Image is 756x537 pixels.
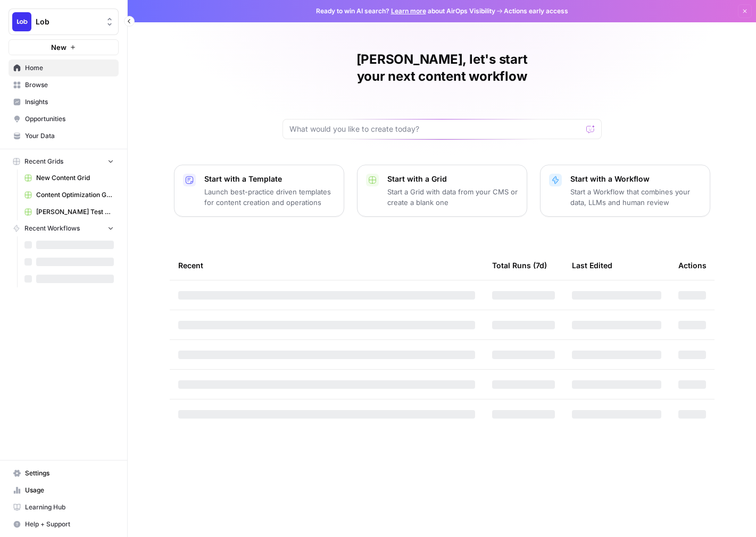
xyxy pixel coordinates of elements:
span: Recent Grids [24,157,63,166]
a: Content Optimization Grid [20,186,119,203]
p: Start with a Grid [387,174,518,184]
span: New Content Grid [36,173,114,183]
a: Home [9,59,119,76]
button: Start with a WorkflowStart a Workflow that combines your data, LLMs and human review [540,165,710,217]
a: Settings [9,465,119,482]
a: Opportunities [9,110,119,127]
div: Recent [178,251,475,280]
img: Lob Logo [12,12,31,31]
button: Start with a TemplateLaunch best-practice driven templates for content creation and operations [174,165,344,217]
a: Insights [9,93,119,110]
span: Browse [25,80,114,90]
p: Launch best-practice driven templates for content creation and operations [204,186,335,208]
p: Start with a Workflow [570,174,701,184]
span: Actions early access [504,6,568,16]
span: Settings [25,468,114,478]
a: [PERSON_NAME] Test Grid [20,203,119,220]
span: Home [25,63,114,73]
input: What would you like to create today? [289,124,582,134]
span: Recent Workflows [24,224,80,233]
button: Recent Workflows [9,220,119,236]
span: Opportunities [25,114,114,124]
span: Content Optimization Grid [36,190,114,200]
button: Recent Grids [9,154,119,169]
button: Start with a GridStart a Grid with data from your CMS or create a blank one [357,165,527,217]
button: New [9,39,119,55]
button: Workspace: Lob [9,8,119,35]
span: Learning Hub [25,502,114,512]
span: [PERSON_NAME] Test Grid [36,207,114,217]
div: Last Edited [572,251,612,280]
p: Start a Grid with data from your CMS or create a blank one [387,186,518,208]
span: New [51,42,67,53]
span: Ready to win AI search? about AirOps Visibility [316,6,495,16]
h1: [PERSON_NAME], let's start your next content workflow [283,51,602,85]
a: Learn more [391,7,426,15]
a: Browse [9,76,119,93]
span: Insights [25,97,114,107]
a: Usage [9,482,119,499]
button: Help + Support [9,516,119,533]
div: Total Runs (7d) [492,251,547,280]
p: Start a Workflow that combines your data, LLMs and human review [570,186,701,208]
span: Your Data [25,131,114,141]
p: Start with a Template [204,174,335,184]
span: Usage [25,485,114,495]
div: Actions [678,251,707,280]
a: Your Data [9,127,119,144]
a: New Content Grid [20,169,119,186]
span: Lob [36,16,100,27]
a: Learning Hub [9,499,119,516]
span: Help + Support [25,519,114,529]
